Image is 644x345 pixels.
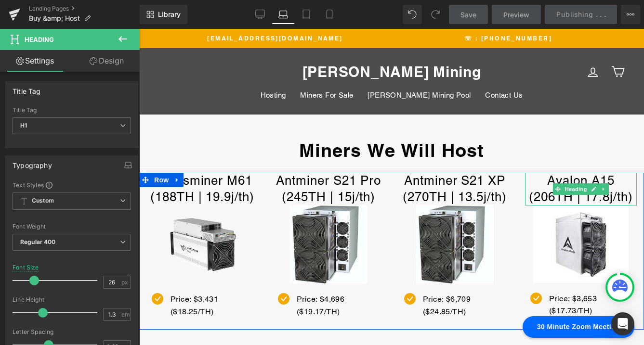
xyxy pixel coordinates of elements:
div: Font Weight [13,223,131,230]
div: Title Tag [13,82,41,95]
span: Preview [503,10,529,20]
div: Typography [13,156,52,169]
ul: Primary [19,57,486,76]
span: Heading [25,36,54,43]
h1: Whatsminer M61 [7,144,119,160]
span: [EMAIL_ADDRESS][DOMAIN_NAME] [22,5,250,14]
div: Line Height [13,296,131,303]
a: Mobile [318,5,341,24]
button: Redo [426,5,445,24]
h1: Antminer S21 XP (270TH | 13.5j/th) [260,144,371,177]
p: Price: $4,696 ($19.17/TH) [158,264,245,289]
a: Expand / Collapse [460,154,470,166]
a: Laptop [272,5,295,24]
a: Preview [492,5,541,24]
a: Hosting [114,57,154,76]
h1: (188TH | 19.9j/th) [7,160,119,177]
span: Row [13,144,32,158]
div: Font Size [13,264,39,271]
a: [PERSON_NAME] Mining [163,34,342,52]
span: px [121,279,130,285]
a: Expand / Collapse [32,144,44,158]
p: Price: $3,653 ($17.73/TH) [410,264,498,288]
a: Design [72,50,142,72]
button: Undo [403,5,422,24]
a: New Library [140,5,187,24]
a: Desktop [249,5,272,24]
span: Buy &amp; Host [29,14,80,22]
a: Miners For Sale [154,57,221,76]
button: More [621,5,640,24]
span: ☏ : [PHONE_NUMBER] [255,5,483,14]
div: Text Styles [13,181,131,189]
a: Landing Pages [29,5,140,13]
a: Contact Us [339,57,391,76]
div: Title Tag [13,107,131,114]
p: Price: $6,709 ($24.85/TH) [284,264,371,289]
b: Custom [32,197,54,205]
span: Heading [424,154,450,166]
div: Letter Spacing [13,329,131,335]
p: Price: $3,431 ($18.25/TH) [31,264,119,289]
span: Save [460,10,476,20]
h1: Antminer S21 Pro (245TH | 15j/th) [133,144,245,177]
a: [PERSON_NAME] Mining Pool [221,57,339,76]
div: Open Intercom Messenger [611,312,634,335]
a: Tablet [295,5,318,24]
strong: Miners We Will Host [160,110,345,132]
b: Regular 400 [20,238,56,245]
span: Library [158,10,181,19]
span: em [121,311,130,318]
b: H1 [20,122,27,129]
